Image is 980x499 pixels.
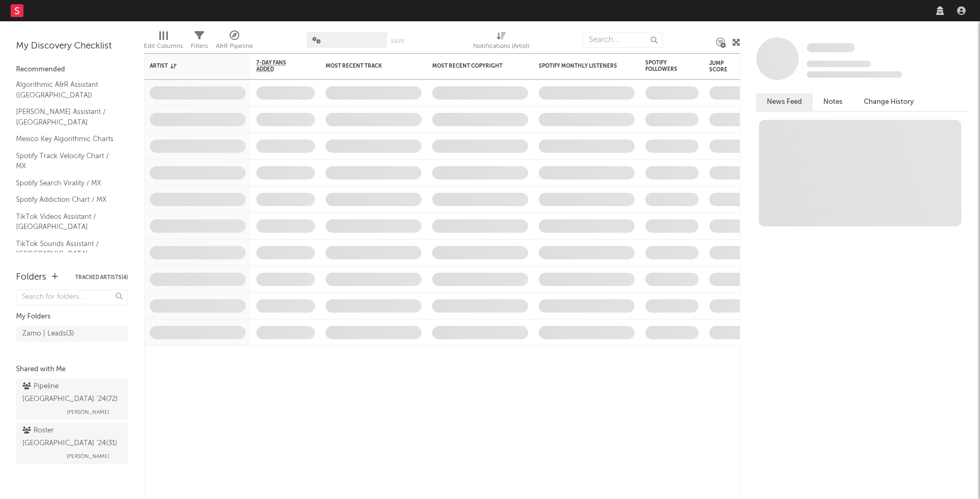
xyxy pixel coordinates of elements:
[144,27,183,58] div: Edit Columns
[22,328,74,340] div: Zamo | Leads ( 3 )
[16,238,117,260] a: TikTok Sounds Assistant / [GEOGRAPHIC_DATA]
[853,93,925,111] button: Change History
[16,211,117,233] a: TikTok Videos Assistant / [GEOGRAPHIC_DATA]
[473,40,529,53] div: Notifications (Artist)
[16,106,117,128] a: [PERSON_NAME] Assistant / [GEOGRAPHIC_DATA]
[16,150,117,172] a: Spotify Track Velocity Chart / MX
[16,310,128,323] div: My Folders
[16,63,128,76] div: Recommended
[216,27,253,58] div: A&R Pipeline
[22,424,119,450] div: Roster [GEOGRAPHIC_DATA] '24 ( 31 )
[16,326,128,342] a: Zamo | Leads(3)
[75,275,128,280] button: Tracked Artists(4)
[813,93,853,111] button: Notes
[16,40,128,53] div: My Discovery Checklist
[645,60,683,72] div: Spotify Followers
[16,363,128,376] div: Shared with Me
[16,423,128,464] a: Roster [GEOGRAPHIC_DATA] '24(31)[PERSON_NAME]
[150,63,230,69] div: Artist
[807,71,902,78] span: 0 fans last week
[583,32,663,48] input: Search...
[216,40,253,53] div: A&R Pipeline
[807,61,871,67] span: Tracking Since: [DATE]
[473,27,529,58] div: Notifications (Artist)
[256,60,299,72] span: 7-Day Fans Added
[67,450,109,463] span: [PERSON_NAME]
[326,63,406,69] div: Most Recent Track
[16,290,128,305] input: Search for folders...
[144,40,183,53] div: Edit Columns
[539,63,619,69] div: Spotify Monthly Listeners
[807,43,855,52] span: Some Artist
[16,133,117,145] a: Mexico Key Algorithmic Charts
[67,406,109,419] span: [PERSON_NAME]
[756,93,813,111] button: News Feed
[807,43,855,53] a: Some Artist
[191,40,208,53] div: Filters
[432,63,512,69] div: Most Recent Copyright
[391,38,404,44] button: Save
[16,271,46,284] div: Folders
[16,194,117,206] a: Spotify Addiction Chart / MX
[16,79,117,101] a: Algorithmic A&R Assistant ([GEOGRAPHIC_DATA])
[16,177,117,189] a: Spotify Search Virality / MX
[191,27,208,58] div: Filters
[22,380,119,406] div: Pipeline [GEOGRAPHIC_DATA] '24 ( 72 )
[709,60,736,73] div: Jump Score
[16,379,128,420] a: Pipeline [GEOGRAPHIC_DATA] '24(72)[PERSON_NAME]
